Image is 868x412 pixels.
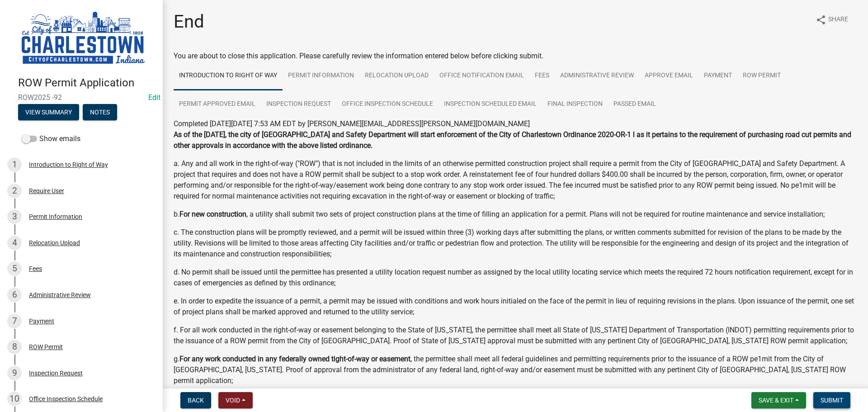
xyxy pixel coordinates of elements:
[7,314,22,328] div: 7
[816,14,826,25] i: share
[22,133,80,144] label: Show emails
[283,62,359,90] a: Permit Information
[174,90,261,119] a: Permit Approved Email
[174,354,857,386] p: g. , the permittee shall meet all federal guidelines and permitting requirements prior to the iss...
[29,396,103,402] div: Office Inspection Schedule
[29,292,91,298] div: Administrative Review
[83,104,117,120] button: Notes
[174,209,857,220] p: b. , a utility shall submit two sets of project construction plans at the time of filling an appl...
[83,109,117,116] wm-modal-confirm: Notes
[555,62,639,90] a: Administrative Review
[18,104,79,120] button: View Summary
[29,240,80,246] div: Relocation Upload
[639,62,698,90] a: Approve Email
[18,76,156,90] h4: ROW Permit Application
[7,184,22,198] div: 2
[29,213,82,220] div: Permit Information
[18,93,145,102] span: ROW2025 -92
[7,366,22,380] div: 9
[174,267,857,289] p: d. No permit shall be issued until the permittee has presented a utility location request number ...
[180,392,211,408] button: Back
[821,397,843,404] span: Submit
[434,62,529,90] a: Office Notification Email
[828,14,848,25] span: Share
[174,158,857,202] p: a. Any and all work in the right-of-way ("ROW") that is not included in the limits of an otherwis...
[336,90,439,119] a: Office Inspection Schedule
[29,344,63,350] div: ROW Permit
[18,109,79,116] wm-modal-confirm: Summary
[808,11,855,28] button: shareShare
[7,340,22,354] div: 8
[439,90,542,119] a: Inspection Scheduled Email
[698,62,737,90] a: Payment
[737,62,786,90] a: ROW Permit
[7,209,22,224] div: 3
[174,62,283,90] a: Introduction to Right of Way
[359,62,434,90] a: Relocation Upload
[7,236,22,250] div: 4
[759,397,793,404] span: Save & Exit
[179,355,410,363] strong: For any work conducted in any federally owned tight-of-way or easement
[174,296,857,317] p: e. In order to expedite the issuance of a permit, a permit may be issued with conditions and work...
[7,157,22,172] div: 1
[29,318,54,324] div: Payment
[542,90,608,119] a: Final Inspection
[218,392,253,408] button: Void
[7,392,22,406] div: 10
[174,11,204,33] h1: End
[148,93,160,102] a: Edit
[179,210,246,218] strong: For new construction
[29,265,42,272] div: Fees
[608,90,661,119] a: Passed Email
[751,392,806,408] button: Save & Exit
[813,392,850,408] button: Submit
[18,9,148,67] img: City of Charlestown, Indiana
[226,397,240,404] span: Void
[7,261,22,276] div: 5
[29,370,83,376] div: Inspection Request
[174,325,857,346] p: f. For all work conducted in the right-of-way or easement belonging to the State of [US_STATE], t...
[261,90,336,119] a: Inspection Request
[529,62,555,90] a: Fees
[174,119,530,128] span: Completed [DATE][DATE] 7:53 AM EDT by [PERSON_NAME][EMAIL_ADDRESS][PERSON_NAME][DOMAIN_NAME]
[29,161,108,168] div: Introduction to Right of Way
[174,227,857,260] p: c. The construction plans will be promptly reviewed, and a permit will be issued within three (3)...
[148,93,160,102] wm-modal-confirm: Edit Application Number
[29,188,64,194] div: Require User
[188,397,204,404] span: Back
[174,130,851,150] strong: As of the [DATE], the city of [GEOGRAPHIC_DATA] and Safety Department will start enforcement of t...
[7,288,22,302] div: 6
